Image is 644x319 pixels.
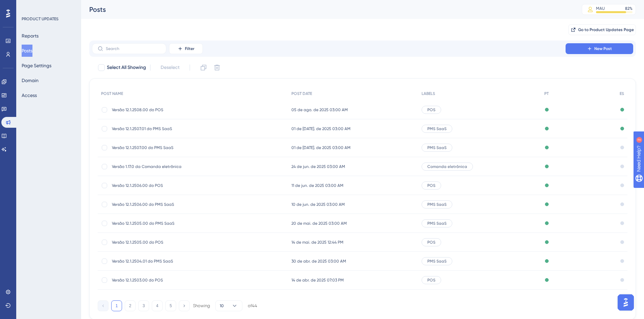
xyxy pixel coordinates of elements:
[125,300,136,311] button: 2
[594,46,612,51] span: New Post
[112,183,220,188] span: Versão 12.1.2506.00 do POS
[291,126,351,131] span: 01 de [DATE]. de 2025 03:00 AM
[291,145,351,150] span: 01 de [DATE]. de 2025 03:00 AM
[165,300,176,311] button: 5
[291,240,343,245] span: 14 de mai. de 2025 12:44 PM
[112,202,220,207] span: Versão 12.1.2506.00 do PMS SaaS
[101,91,123,96] span: POST NAME
[427,164,467,169] span: Comanda eletrônica
[138,300,149,311] button: 3
[427,277,435,283] span: POS
[427,126,447,131] span: PMS SaaS
[427,259,447,264] span: PMS SaaS
[596,6,605,11] div: MAU
[154,62,186,74] button: Deselect
[544,91,549,96] span: PT
[112,221,220,226] span: Versão 12.1.2505.00 do PMS SaaS
[89,5,565,14] div: Posts
[291,259,346,264] span: 30 de abr. de 2025 03:00 AM
[22,59,51,72] button: Page Settings
[185,46,194,51] span: Filter
[112,164,220,169] span: Versão 1.17.0 da Comanda eletrônica
[16,2,42,10] span: Need Help?
[106,46,161,51] input: Search
[112,145,220,150] span: Versão 12.1.2507.00 do PMS SaaS
[22,16,58,22] div: PRODUCT UPDATES
[291,277,344,283] span: 14 de abr. de 2025 07:03 PM
[291,221,347,226] span: 20 de mai. de 2025 03:00 AM
[22,89,37,101] button: Access
[427,183,435,188] span: POS
[616,292,636,313] iframe: UserGuiding AI Assistant Launcher
[22,74,39,87] button: Domain
[47,3,49,9] div: 2
[427,240,435,245] span: POS
[112,259,220,264] span: Versão 12.1.2504.01 do PMS SaaS
[152,300,163,311] button: 4
[111,300,122,311] button: 1
[22,30,39,42] button: Reports
[291,91,312,96] span: POST DATE
[220,303,224,309] span: 10
[107,64,146,72] span: Select All Showing
[625,6,633,11] div: 82 %
[578,27,634,32] span: Go to Product Updates Page
[22,45,32,57] button: Posts
[193,303,210,309] div: Showing
[112,277,220,283] span: Versão 12.1.2503.00 do POS
[422,91,435,96] span: LABELS
[169,43,203,54] button: Filter
[112,107,220,113] span: Versão 12.1.2508.00 do POS
[112,126,220,131] span: Versão 12.1.2507.01 do PMS SaaS
[427,145,447,150] span: PMS SaaS
[161,64,180,72] span: Deselect
[248,303,257,309] div: of 44
[620,91,624,96] span: ES
[568,24,636,35] button: Go to Product Updates Page
[291,107,348,113] span: 05 de ago. de 2025 03:00 AM
[427,107,435,113] span: POS
[291,183,343,188] span: 11 de jun. de 2025 03:00 AM
[291,202,345,207] span: 10 de jun. de 2025 03:00 AM
[215,300,242,311] button: 10
[291,164,345,169] span: 24 de jun. de 2025 03:00 AM
[427,221,447,226] span: PMS SaaS
[112,240,220,245] span: Versão 12.1.2505.00 do POS
[427,202,447,207] span: PMS SaaS
[566,43,633,54] button: New Post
